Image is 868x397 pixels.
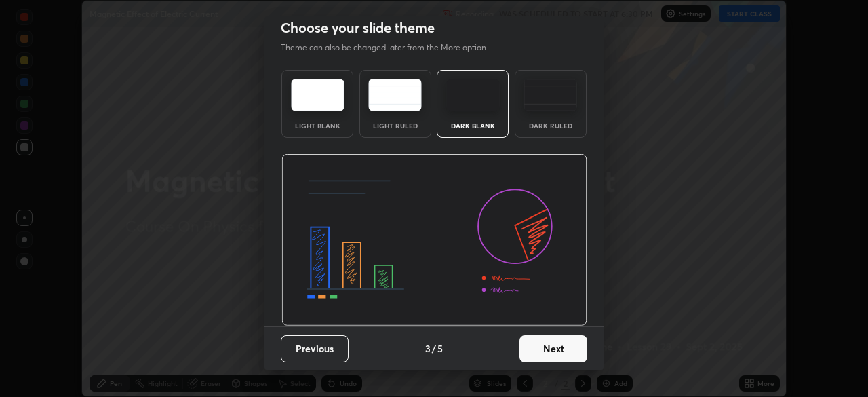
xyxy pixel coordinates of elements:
img: lightRuledTheme.5fabf969.svg [368,79,422,111]
p: Theme can also be changed later from the More option [281,41,500,54]
div: Dark Blank [446,122,500,129]
button: Previous [281,335,349,362]
h4: 5 [437,341,443,356]
div: Dark Ruled [524,122,578,129]
div: Light Ruled [368,122,422,129]
button: Next [519,335,587,362]
h4: 3 [425,341,431,356]
img: darkThemeBanner.d06ce4a2.svg [281,154,587,326]
img: darkTheme.f0cc69e5.svg [446,79,500,111]
img: darkRuledTheme.de295e13.svg [524,79,577,111]
img: lightTheme.e5ed3b09.svg [291,79,344,111]
h2: Choose your slide theme [281,19,435,37]
div: Light Blank [290,122,344,129]
h4: / [432,341,436,356]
